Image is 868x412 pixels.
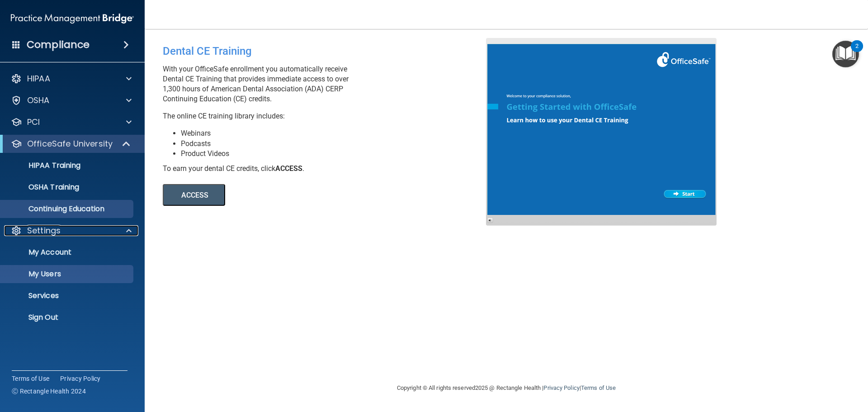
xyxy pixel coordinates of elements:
div: 2 [855,46,859,58]
button: ACCESS [163,184,225,206]
p: OSHA Training [6,183,79,192]
a: OfficeSafe University [11,138,131,149]
p: Settings [27,225,61,236]
p: HIPAA [27,73,50,84]
h4: Compliance [27,38,90,51]
li: Webinars [181,128,493,138]
p: PCI [27,117,40,128]
iframe: Drift Widget Chat Controller [712,348,857,384]
p: My Users [6,270,129,279]
a: ACCESS [163,192,410,199]
p: Services [6,291,129,300]
p: OSHA [27,95,50,106]
p: With your OfficeSafe enrollment you automatically receive Dental CE Training that provides immedi... [163,64,493,104]
p: OfficeSafe University [27,138,113,149]
li: Product Videos [181,149,493,159]
div: To earn your dental CE credits, click . [163,164,493,174]
div: Dental CE Training [163,38,493,64]
a: Terms of Use [581,384,616,391]
li: Podcasts [181,139,493,149]
a: HIPAA [11,73,132,84]
b: ACCESS [275,164,302,173]
span: Ⓒ Rectangle Health 2024 [12,387,86,396]
button: Open Resource Center, 2 new notifications [832,41,859,67]
a: Settings [11,225,132,236]
img: PMB logo [11,9,134,28]
a: OSHA [11,95,132,106]
p: The online CE training library includes: [163,111,493,121]
a: Terms of Use [12,374,49,383]
p: Sign Out [6,313,129,322]
a: PCI [11,117,132,128]
p: HIPAA Training [6,161,80,170]
a: Privacy Policy [60,374,101,383]
a: Privacy Policy [543,384,579,391]
div: Copyright © All rights reserved 2025 @ Rectangle Health | | [341,374,671,403]
p: Continuing Education [6,204,129,213]
p: My Account [6,248,129,257]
